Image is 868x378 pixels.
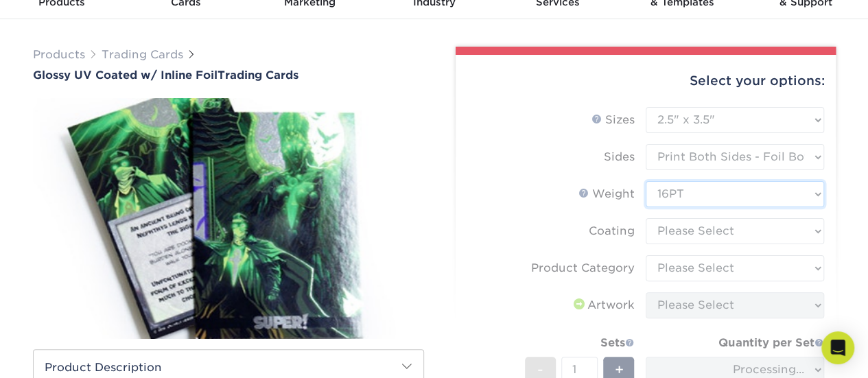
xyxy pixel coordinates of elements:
[33,69,424,82] a: Glossy UV Coated w/ Inline FoilTrading Cards
[33,69,424,82] h1: Trading Cards
[33,48,85,61] a: Products
[467,55,825,107] div: Select your options:
[102,48,183,61] a: Trading Cards
[33,69,218,82] span: Glossy UV Coated w/ Inline Foil
[33,83,424,353] img: Glossy UV Coated w/ Inline Foil 01
[821,331,854,364] div: Open Intercom Messenger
